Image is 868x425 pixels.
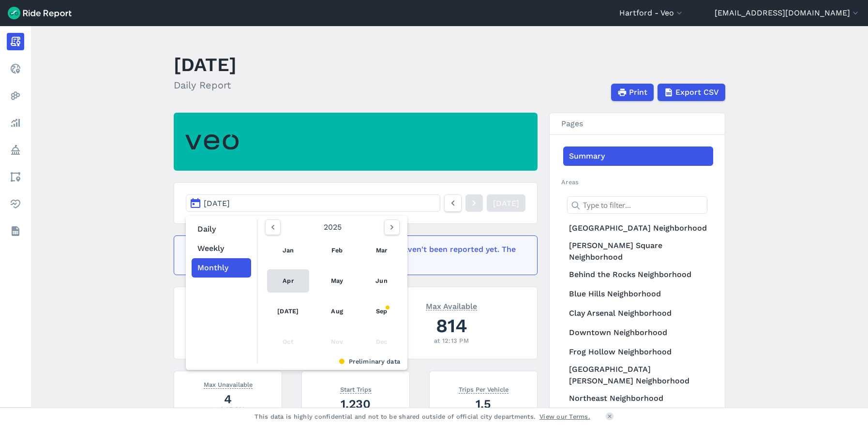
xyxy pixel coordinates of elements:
div: Oct [267,330,310,353]
a: Northeast Neighborhood [563,389,713,408]
button: Print [611,84,654,101]
button: Weekly [192,239,251,258]
a: Jun [365,269,398,293]
a: Jan [267,239,310,262]
a: [DATE] [487,194,525,212]
a: [PERSON_NAME] Square Neighborhood [563,238,713,265]
button: Hartford - Veo [619,7,684,19]
a: Clay Arsenal Neighborhood [563,304,713,323]
a: Datasets [7,222,24,240]
button: Daily [192,220,251,239]
a: [GEOGRAPHIC_DATA] Neighborhood [563,219,713,238]
div: Dec [365,330,398,353]
a: Behind the Rocks Neighborhood [563,265,713,284]
div: Nov [320,330,354,353]
div: 1,230 [314,396,398,412]
a: Heatmaps [7,87,24,104]
img: Veo [185,129,239,155]
h3: Pages [550,113,725,135]
div: 1.5 [441,396,525,412]
a: Mar [365,239,398,262]
button: Monthly [192,258,251,278]
div: Preliminary data [265,357,400,366]
a: May [320,269,354,293]
h2: Areas [561,177,713,187]
a: [GEOGRAPHIC_DATA][PERSON_NAME] Neighborhood [563,362,713,389]
a: Frog Hollow Neighborhood [563,342,713,362]
a: Analyze [7,114,24,132]
a: Areas [7,168,24,186]
a: View our Terms. [539,412,590,421]
input: Type to filter... [567,196,707,214]
span: Print [629,87,647,98]
a: Policy [7,141,24,159]
a: Aug [320,300,354,323]
h1: [DATE] [174,51,237,78]
div: 2025 [261,220,404,235]
a: Health [7,195,24,213]
span: Export CSV [675,87,719,98]
button: Export CSV [658,84,725,101]
a: Realtime [7,60,24,77]
a: [DATE] [267,300,310,323]
div: at 6:37 PM [186,405,270,414]
a: Sep [365,300,398,323]
a: Blue Hills Neighborhood [563,284,713,304]
button: [DATE] [186,194,440,212]
img: Ride Report [8,7,72,19]
div: 814 [377,312,525,339]
span: Max Available [426,301,477,310]
a: Report [7,33,24,50]
div: 4 [186,391,270,408]
a: Apr [267,269,310,293]
span: Trips Per Vehicle [459,384,509,394]
button: [EMAIL_ADDRESS][DOMAIN_NAME] [715,7,860,19]
div: at 12:13 PM [377,336,525,345]
a: Feb [320,239,354,262]
span: [DATE] [204,199,230,208]
a: Summary [563,147,713,166]
a: Downtown Neighborhood [563,323,713,342]
span: Start Trips [340,384,372,394]
span: Max Unavailable [204,379,253,389]
h2: Daily Report [174,78,237,92]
